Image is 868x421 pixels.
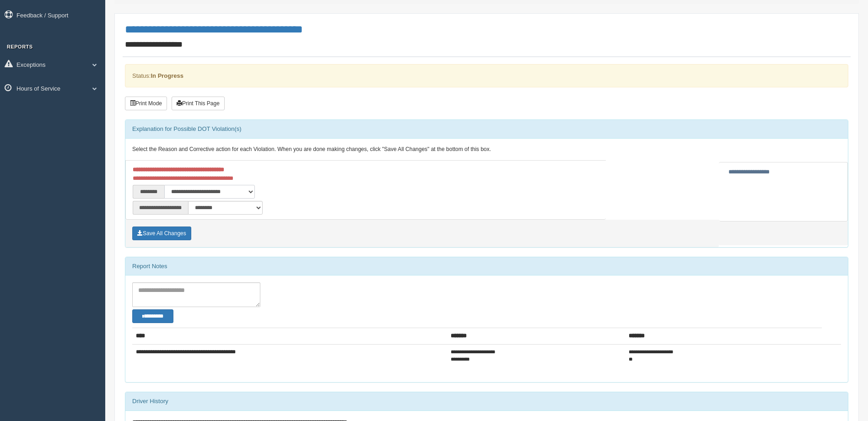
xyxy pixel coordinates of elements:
[125,257,848,275] div: Report Notes
[132,227,191,240] button: Save
[125,64,848,87] div: Status:
[151,72,183,79] strong: In Progress
[125,139,848,161] div: Select the Reason and Corrective action for each Violation. When you are done making changes, cli...
[172,97,225,110] button: Print This Page
[132,309,173,323] button: Change Filter Options
[125,120,848,138] div: Explanation for Possible DOT Violation(s)
[125,392,848,410] div: Driver History
[125,97,167,110] button: Print Mode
